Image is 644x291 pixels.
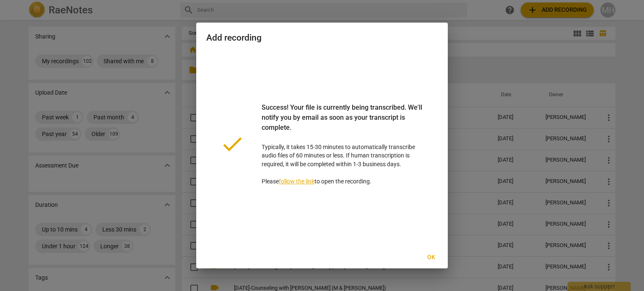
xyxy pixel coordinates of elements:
a: follow the link [279,178,314,185]
span: done [220,131,245,157]
p: Typically, it takes 15-30 minutes to automatically transcribe audio files of 60 minutes or less. ... [262,103,424,186]
span: Ok [424,253,438,262]
h2: Add recording [206,33,438,43]
div: Success! Your file is currently being transcribed. We'll notify you by email as soon as your tran... [262,103,424,143]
